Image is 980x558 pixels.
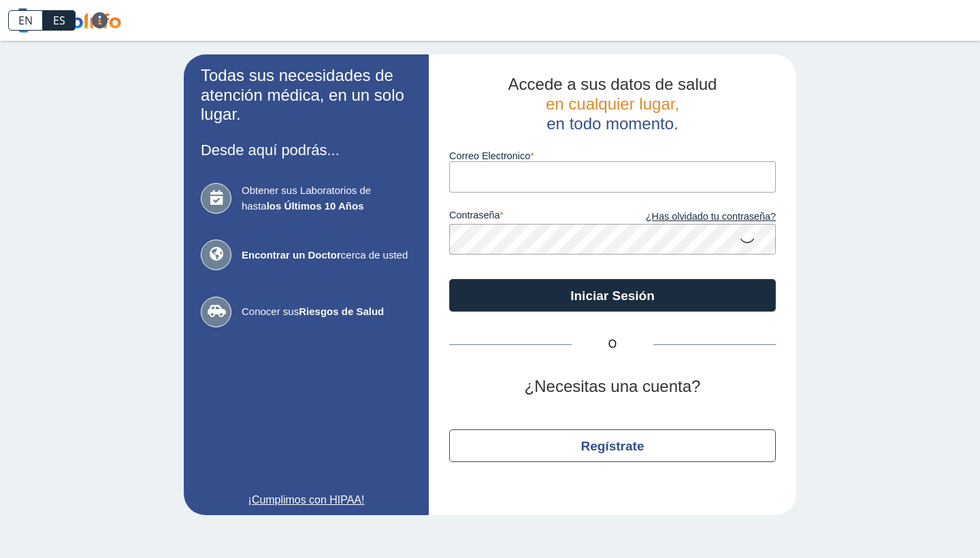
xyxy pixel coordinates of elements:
[242,249,341,261] b: Encontrar un Doctor
[612,210,776,225] a: ¿Has olvidado tu contraseña?
[546,95,679,113] span: en cualquier lugar,
[201,142,412,159] h3: Desde aquí podrás...
[201,66,412,125] h2: Todas sus necesidades de atención médica, en un solo lugar.
[242,183,412,214] span: Obtener sus Laboratorios de hasta
[299,306,384,317] b: Riesgos de Salud
[449,150,776,161] label: Correo Electronico
[449,377,776,397] h2: ¿Necesitas una cuenta?
[449,210,612,225] label: contraseña
[8,10,43,31] a: EN
[43,10,76,31] a: ES
[546,114,678,133] span: en todo momento.
[201,492,412,508] a: ¡Cumplimos con HIPAA!
[572,336,653,352] span: O
[449,279,776,312] button: Iniciar Sesión
[508,75,717,93] span: Accede a sus datos de salud
[449,429,776,462] button: Regístrate
[267,200,364,212] b: los Últimos 10 Años
[242,304,412,320] span: Conocer sus
[242,248,412,263] span: cerca de usted
[859,505,965,543] iframe: Help widget launcher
